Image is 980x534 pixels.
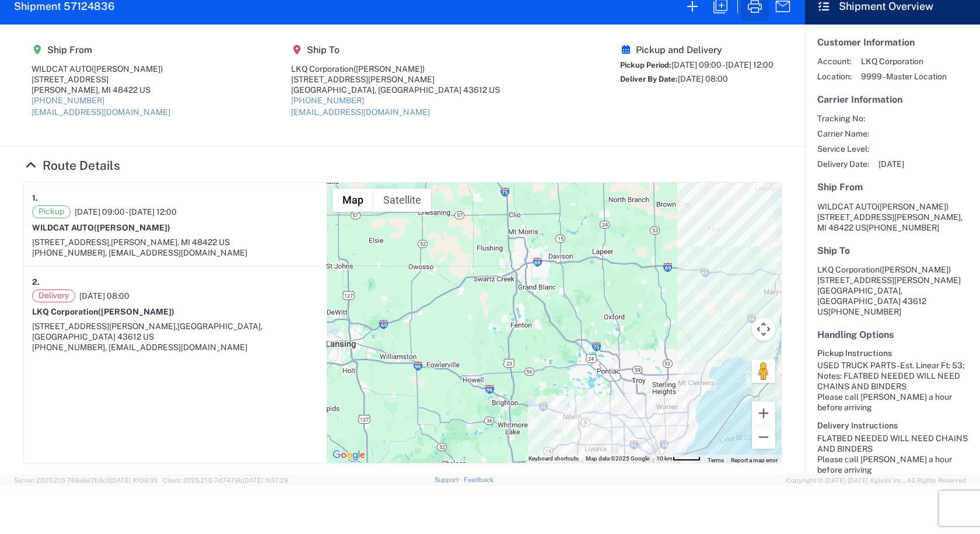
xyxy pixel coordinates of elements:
span: ([PERSON_NAME]) [98,307,174,316]
div: FLATBED NEEDED WILL NEED CHAINS AND BINDERS Please call [PERSON_NAME] a hour before arriving [817,433,968,475]
h6: Delivery Instructions [817,421,968,431]
span: Carrier Name: [817,128,869,139]
div: [PHONE_NUMBER], [EMAIL_ADDRESS][DOMAIN_NAME] [32,342,318,352]
div: LKQ Corporation [291,64,500,74]
span: [DATE] 08:00 [678,74,728,83]
span: [PHONE_NUMBER] [866,223,939,232]
h5: Ship From [817,182,968,193]
span: [DATE] 10:09:35 [110,477,157,484]
h5: Ship To [291,44,500,55]
div: USED TRUCK PARTS - Est. Linear Ft: 53; Notes: FLATBED NEEDED WILL NEED CHAINS AND BINDERS Please ... [817,360,968,413]
span: Location: [817,71,852,82]
span: Delivery Date: [817,159,869,169]
span: ([PERSON_NAME]) [94,223,170,232]
h5: Handling Options [817,329,968,340]
h5: Ship From [32,44,170,55]
span: [DATE] 09:00 - [DATE] 12:00 [75,207,177,217]
span: [DATE] 08:00 [79,291,129,301]
button: Keyboard shortcuts [528,455,579,463]
button: Drag Pegman onto the map to open Street View [752,360,775,383]
a: Open this area in Google Maps (opens a new window) [330,448,368,463]
span: [DATE] [878,159,904,169]
span: [STREET_ADDRESS][PERSON_NAME], [32,322,177,331]
address: [GEOGRAPHIC_DATA], [GEOGRAPHIC_DATA] 43612 US [817,264,968,317]
span: Deliver By Date: [620,75,678,83]
span: [PHONE_NUMBER] [828,307,901,316]
a: [PHONE_NUMBER] [291,96,364,105]
a: [PHONE_NUMBER] [32,96,104,105]
button: Map Scale: 10 km per 44 pixels [653,455,704,463]
button: Zoom out [752,425,775,449]
span: Copyright © [DATE]-[DATE] Agistix Inc., All Rights Reserved [786,475,966,486]
span: Pickup [32,205,71,218]
span: LKQ Corporation [861,56,947,67]
h5: Pickup and Delivery [620,44,773,55]
h6: Pickup Instructions [817,348,968,358]
div: [GEOGRAPHIC_DATA], [GEOGRAPHIC_DATA] 43612 US [291,85,500,95]
strong: LKQ Corporation [32,307,174,316]
span: Map data ©2025 Google [586,455,649,462]
strong: 2. [32,275,40,289]
strong: WILDCAT AUTO [32,223,170,232]
a: Support [435,476,464,483]
a: Hide Details [23,158,120,173]
span: [STREET_ADDRESS] [817,212,894,222]
h5: Ship To [817,245,968,256]
span: 10 km [656,455,673,462]
span: [STREET_ADDRESS], [32,238,111,247]
span: WILDCAT AUTO [817,202,877,211]
a: [EMAIL_ADDRESS][DOMAIN_NAME] [32,107,170,117]
span: Server: 2025.21.0-769a9a7b8c3 [14,477,157,484]
span: Delivery [32,289,75,302]
button: Show street map [332,189,373,212]
span: ([PERSON_NAME]) [880,265,951,274]
h5: Carrier Information [817,94,968,105]
span: Client: 2025.21.0-7d7479b [163,477,288,484]
div: WILDCAT AUTO [32,64,170,74]
span: Tracking No: [817,113,869,124]
span: Account: [817,56,852,67]
button: Show satellite imagery [373,189,431,212]
span: ([PERSON_NAME]) [92,64,163,74]
button: Zoom in [752,402,775,425]
span: 9999 - Master Location [861,71,947,82]
span: [PERSON_NAME], MI 48422 US [111,238,230,247]
a: [EMAIL_ADDRESS][DOMAIN_NAME] [291,107,430,117]
span: Pickup Period: [620,61,671,69]
span: ([PERSON_NAME]) [877,202,949,211]
span: LKQ Corporation [STREET_ADDRESS][PERSON_NAME] [817,265,961,285]
a: Terms [708,457,724,463]
img: Google [330,448,368,463]
div: [PHONE_NUMBER], [EMAIL_ADDRESS][DOMAIN_NAME] [32,247,318,258]
div: [STREET_ADDRESS] [32,74,170,85]
h5: Customer Information [817,37,968,48]
div: [PERSON_NAME], MI 48422 US [32,85,170,95]
span: [DATE] 11:37:29 [243,477,288,484]
span: [GEOGRAPHIC_DATA], [GEOGRAPHIC_DATA] 43612 US [32,322,262,341]
address: [PERSON_NAME], MI 48422 US [817,201,968,233]
button: Map camera controls [752,317,775,341]
div: [STREET_ADDRESS][PERSON_NAME] [291,74,500,85]
a: Feedback [464,476,494,483]
a: Report a map error [731,457,778,463]
span: ([PERSON_NAME]) [353,64,425,74]
span: Service Level: [817,144,869,154]
span: [DATE] 09:00 - [DATE] 12:00 [671,60,773,69]
strong: 1. [32,191,38,205]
